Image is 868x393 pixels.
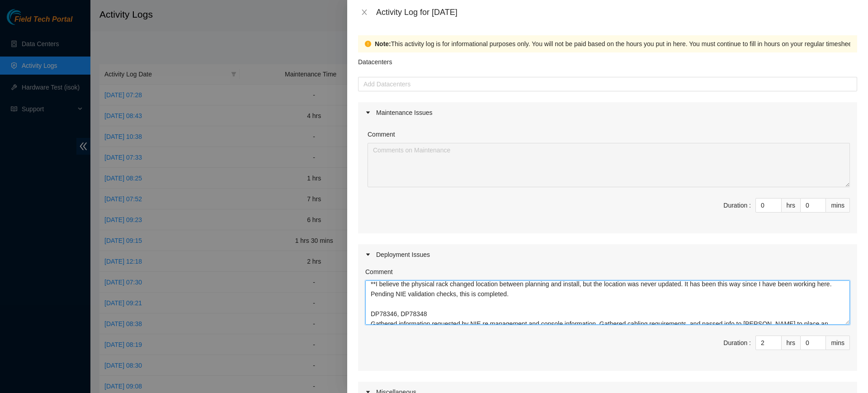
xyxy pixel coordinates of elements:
[826,336,850,350] div: mins
[365,252,371,257] span: caret-right
[782,198,801,213] div: hrs
[358,244,857,265] div: Deployment Issues
[358,52,392,67] p: Datacenters
[365,110,371,115] span: caret-right
[358,102,857,123] div: Maintenance Issues
[368,143,850,187] textarea: Comment
[365,267,393,277] label: Comment
[782,336,801,350] div: hrs
[365,41,371,47] span: exclamation-circle
[361,9,368,16] span: close
[368,129,395,139] label: Comment
[358,8,371,17] button: Close
[723,338,751,348] div: Duration :
[376,7,857,17] div: Activity Log for [DATE]
[723,200,751,210] div: Duration :
[826,198,850,213] div: mins
[365,280,850,325] textarea: Comment
[375,39,391,49] strong: Note:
